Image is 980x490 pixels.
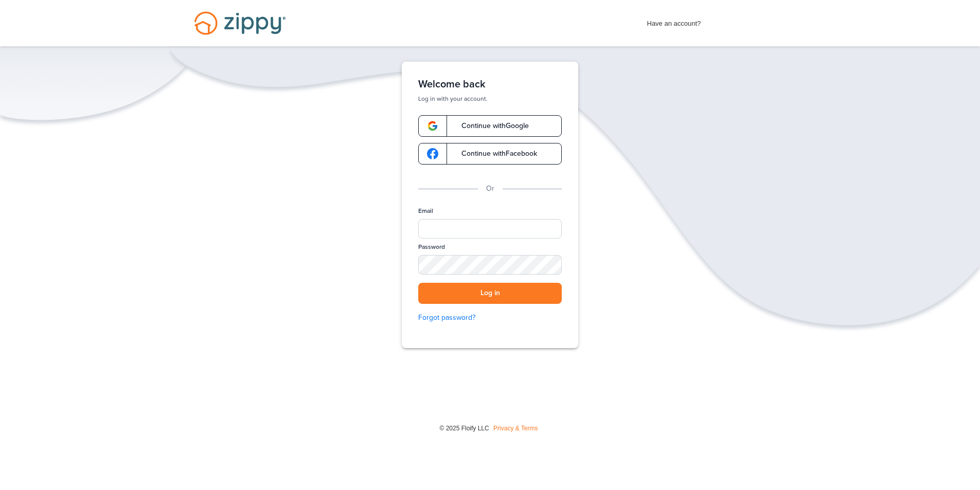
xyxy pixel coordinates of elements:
[647,13,701,29] span: Have an account?
[493,425,538,432] a: Privacy & Terms
[951,466,977,487] img: Back to Top
[486,183,494,194] p: Or
[427,120,438,132] img: google-logo
[418,255,562,275] input: Password
[418,115,562,137] a: google-logoContinue withGoogle
[418,143,562,165] a: google-logoContinue withFacebook
[451,122,529,130] span: Continue with Google
[418,219,562,239] input: Email
[418,312,562,323] a: Forgot password?
[418,283,562,304] button: Log in
[418,78,562,90] h1: Welcome back
[418,243,445,251] label: Password
[427,148,438,159] img: google-logo
[418,95,562,103] p: Log in with your account.
[439,425,489,432] span: © 2025 Floify LLC
[418,207,433,215] label: Email
[451,150,537,157] span: Continue with Facebook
